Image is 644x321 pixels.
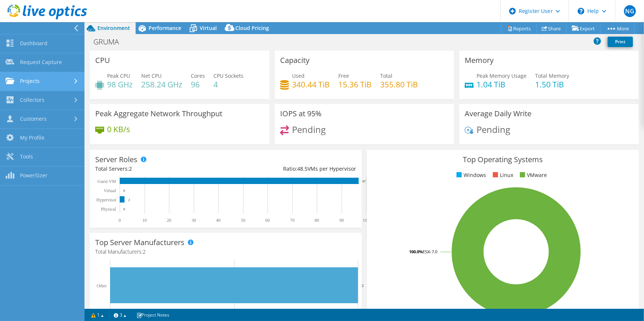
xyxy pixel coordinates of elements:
text: 40 [216,218,220,223]
text: 10 [142,218,147,223]
svg: \n [578,8,584,14]
span: 2 [143,248,146,255]
h3: Average Daily Write [465,110,531,118]
span: Peak CPU [107,72,130,79]
div: Total Servers: [95,165,226,173]
span: Environment [97,24,130,31]
text: 0 [123,207,125,211]
div: Ratio: VMs per Hypervisor [226,165,356,173]
a: 3 [109,310,132,320]
a: 1 [86,310,109,320]
h3: Top Server Manufacturers [95,238,185,247]
h4: 15.36 TiB [338,80,372,88]
h3: IOPS at 95% [280,110,322,118]
span: Performance [149,24,181,31]
h3: Server Roles [95,156,137,164]
span: Net CPU [141,72,162,79]
a: More [600,23,635,34]
text: 50 [241,218,245,223]
h3: CPU [95,56,110,64]
text: Other [97,283,107,288]
span: Total [380,72,392,79]
text: 60 [265,218,270,223]
h4: 1.50 TiB [535,80,569,88]
text: 30 [192,218,196,223]
h4: 0 KB/s [107,125,130,133]
li: Windows [455,171,486,179]
text: 20 [167,218,171,223]
span: 2 [129,165,132,172]
text: 80 [315,218,319,223]
text: 70 [290,218,295,223]
text: 2 [362,283,364,288]
span: Free [338,72,349,79]
span: Peak Memory Usage [477,72,527,79]
h4: Total Manufacturers: [95,248,356,256]
span: Cloud Pricing [235,24,269,31]
text: 0 [119,218,121,223]
a: Export [566,23,601,34]
h3: Top Operating Systems [372,156,633,164]
a: Project Notes [131,310,175,320]
text: 2 [128,198,130,202]
h3: Memory [465,56,494,64]
span: Total Memory [535,72,569,79]
a: Print [608,37,633,47]
h4: 355.80 TiB [380,80,418,88]
text: 100 [363,218,369,223]
text: Hypervisor [96,197,116,203]
tspan: ESXi 7.0 [423,249,437,254]
text: Virtual [104,188,116,193]
text: Guest VM [97,179,116,184]
span: Pending [292,123,326,136]
tspan: 100.0% [409,249,423,254]
li: Linux [491,171,513,179]
span: NG [624,5,636,17]
a: Reports [501,23,537,34]
a: Share [536,23,567,34]
h3: Capacity [280,56,309,64]
h4: 98 GHz [107,80,133,88]
text: 97 [362,180,366,183]
h4: 96 [191,80,205,88]
h4: 340.44 TiB [292,80,330,88]
text: 90 [339,218,344,223]
span: Used [292,72,305,79]
h4: 258.24 GHz [141,80,182,88]
li: VMware [518,171,547,179]
span: Virtual [200,24,217,31]
span: 48.5 [297,165,308,172]
text: 0 [123,189,125,193]
span: Pending [477,123,510,136]
h3: Peak Aggregate Network Throughput [95,110,222,118]
h1: GRUMA [90,38,130,46]
span: Cores [191,72,205,79]
h4: 1.04 TiB [477,80,527,88]
h4: 4 [213,80,243,88]
span: CPU Sockets [213,72,243,79]
text: Physical [101,207,116,212]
